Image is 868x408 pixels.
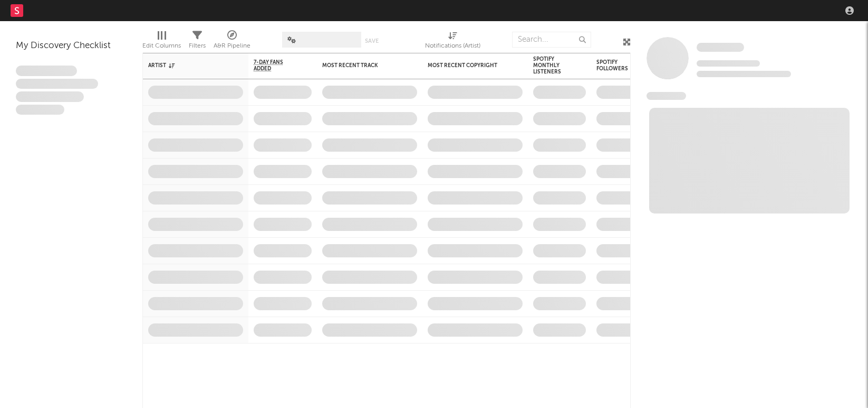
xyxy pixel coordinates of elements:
div: My Discovery Checklist [16,40,127,52]
div: Notifications (Artist) [425,26,480,57]
input: Search... [512,32,591,48]
span: Integer aliquet in purus et [16,79,98,89]
div: Filters [189,40,206,52]
div: A&R Pipeline [214,26,250,57]
div: Notifications (Artist) [425,40,480,52]
span: News Feed [647,92,686,100]
div: Spotify Followers [596,59,633,72]
div: Most Recent Track [322,62,401,69]
span: Some Artist [697,43,744,52]
div: Artist [148,62,227,69]
div: Edit Columns [142,26,181,57]
span: Praesent ac interdum [16,91,84,102]
span: 7-Day Fans Added [254,59,296,72]
span: 0 fans last week [697,71,791,77]
div: Spotify Monthly Listeners [533,56,570,75]
a: Some Artist [697,42,744,53]
div: A&R Pipeline [214,40,250,52]
span: Lorem ipsum dolor [16,66,77,76]
div: Edit Columns [142,40,181,52]
span: Tracking Since: [DATE] [697,60,760,67]
div: Filters [189,26,206,57]
button: Save [365,38,379,44]
div: Most Recent Copyright [428,62,507,69]
span: Aliquam viverra [16,105,64,115]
